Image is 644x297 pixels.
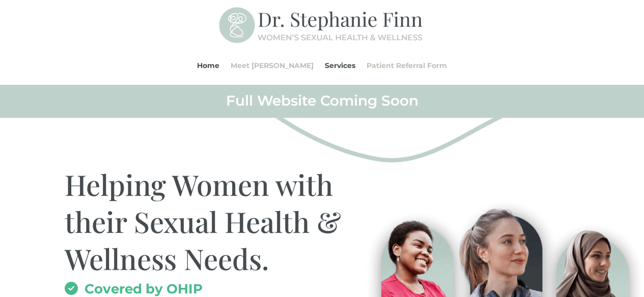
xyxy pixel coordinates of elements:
h1: Helping Women with their Sexual Health & Wellness Needs. [65,166,368,282]
a: Home [197,46,219,85]
h2: Full Website Coming Soon [65,91,580,115]
a: Services [325,46,355,85]
a: Meet [PERSON_NAME] [231,46,314,85]
a: Patient Referral Form [367,46,447,85]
